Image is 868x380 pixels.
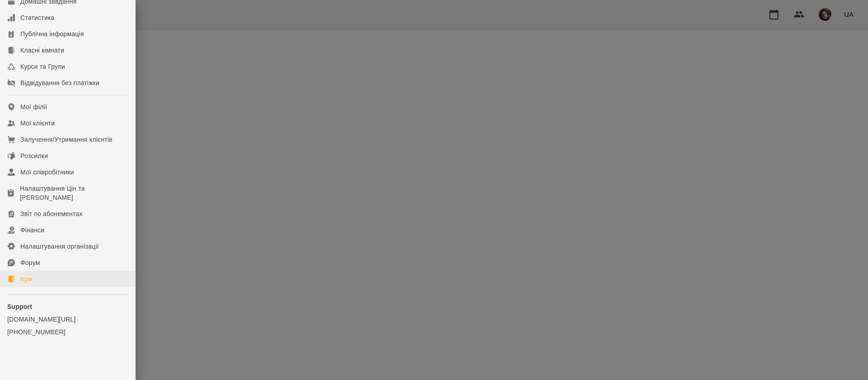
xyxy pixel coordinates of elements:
[20,168,74,177] div: Мої співробітники
[7,315,128,324] a: [DOMAIN_NAME][URL]
[20,135,113,144] div: Залучення/Утримання клієнтів
[20,184,128,202] div: Налаштування Цін та [PERSON_NAME]
[7,302,128,311] p: Support
[20,78,99,87] div: Відвідування без платіжки
[20,209,83,218] div: Звіт по абонементах
[20,226,44,235] div: Фінанси
[20,242,99,251] div: Налаштування організації
[20,119,55,128] div: Мої клієнти
[20,258,40,267] div: Форум
[20,46,64,55] div: Класні кімнати
[20,102,47,111] div: Мої філії
[20,274,32,284] div: Ігри
[20,151,48,160] div: Розсилки
[7,327,128,337] a: [PHONE_NUMBER]
[20,29,84,38] div: Публічна інформація
[20,62,65,71] div: Курси та Групи
[20,13,55,22] div: Статистика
